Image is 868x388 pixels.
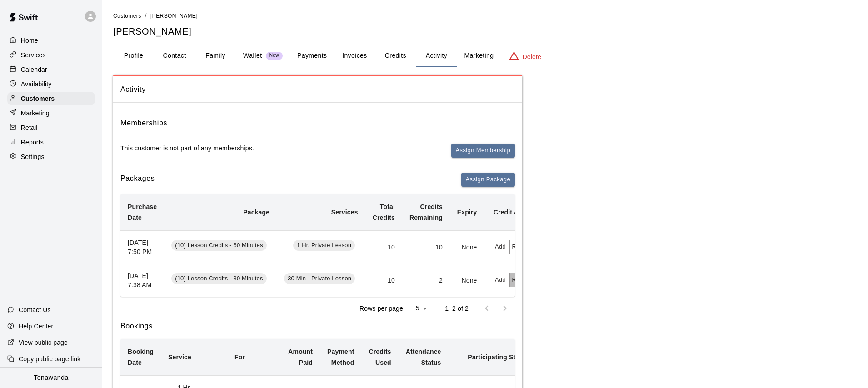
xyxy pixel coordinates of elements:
[402,264,450,297] td: 2
[234,353,245,361] b: For
[409,203,443,221] b: Credits Remaining
[128,348,154,366] b: Booking Date
[19,354,80,363] p: Copy public page link
[359,304,405,313] p: Rows per page:
[451,144,515,158] button: Assign Membership
[21,36,38,45] p: Home
[284,274,355,283] span: 30 Min - Private Lesson
[334,45,375,67] button: Invoices
[7,77,95,91] a: Availability
[7,48,95,62] a: Services
[7,150,95,164] a: Settings
[510,273,538,287] button: Redeem
[293,241,355,250] span: 1 Hr. Private Lesson
[266,53,283,59] span: New
[445,304,469,313] p: 1–2 of 2
[7,63,95,76] a: Calendar
[7,106,95,120] a: Marketing
[523,52,541,61] p: Delete
[290,45,334,67] button: Payments
[402,230,450,264] td: 10
[375,45,416,67] button: Credits
[113,12,141,19] a: Customers
[21,123,38,132] p: Retail
[492,273,510,287] button: Add
[327,348,354,366] b: Payment Method
[113,45,154,67] button: Profile
[120,144,254,153] p: This customer is not part of any memberships.
[120,320,515,332] h6: Bookings
[145,11,147,20] li: /
[21,94,55,103] p: Customers
[171,276,269,283] a: (10) Lesson Credits - 30 Minutes
[416,45,457,67] button: Activity
[7,92,95,105] a: Customers
[7,34,95,47] a: Home
[19,322,53,331] p: Help Center
[243,51,262,60] p: Wallet
[243,209,269,216] b: Package
[7,135,95,149] a: Reports
[120,173,155,187] h6: Packages
[113,45,857,67] div: basic tabs example
[369,348,391,366] b: Credits Used
[21,50,46,60] p: Services
[21,109,50,118] p: Marketing
[34,373,69,383] p: Tonawanda
[120,264,164,297] th: [DATE] 7:38 AM
[171,274,266,283] span: (10) Lesson Credits - 30 Minutes
[457,45,501,67] button: Marketing
[21,138,44,147] p: Reports
[171,243,269,250] a: (10) Lesson Credits - 60 Minutes
[21,80,52,89] p: Availability
[461,173,515,187] button: Assign Package
[494,209,538,216] b: Credit Actions
[168,353,191,361] b: Service
[154,45,195,67] button: Contact
[365,230,402,264] td: 10
[120,194,545,297] table: simple table
[468,353,524,361] b: Participating Staff
[120,84,515,95] span: Activity
[171,241,266,250] span: (10) Lesson Credits - 60 Minutes
[450,230,484,264] td: None
[365,264,402,297] td: 10
[288,348,313,366] b: Amount Paid
[113,25,857,38] h5: [PERSON_NAME]
[113,13,141,19] span: Customers
[120,230,164,264] th: [DATE] 7:50 PM
[7,121,95,134] a: Retail
[195,45,236,67] button: Family
[457,209,477,216] b: Expiry
[331,209,358,216] b: Services
[19,338,68,347] p: View public page
[406,348,441,366] b: Attendance Status
[373,203,395,221] b: Total Credits
[113,11,857,21] nav: breadcrumb
[128,203,157,221] b: Purchase Date
[120,117,167,129] h6: Memberships
[21,152,45,161] p: Settings
[492,240,510,254] button: Add
[19,305,51,314] p: Contact Us
[409,302,430,315] div: 5
[21,65,47,74] p: Calendar
[150,13,198,19] span: [PERSON_NAME]
[450,264,484,297] td: None
[510,240,538,254] button: Redeem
